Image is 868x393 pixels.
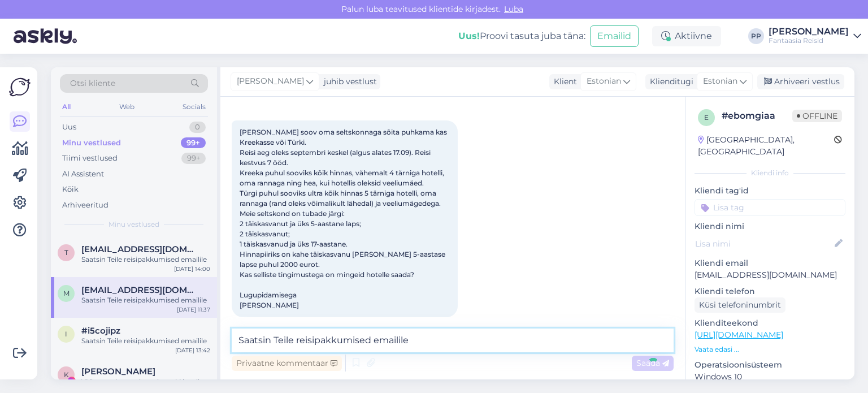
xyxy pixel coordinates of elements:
div: [GEOGRAPHIC_DATA], [GEOGRAPHIC_DATA] [698,134,834,158]
p: Windows 10 [695,371,845,383]
span: Katrin-elisabeth Juhani [81,366,155,377]
div: All [60,100,73,114]
span: [PERSON_NAME] soov oma seltskonnaga sõita puhkama kas Kreekasse või Türki. Reisi aeg oleks septem... [240,128,449,309]
b: Uus! [458,31,480,41]
span: Offline [792,110,842,122]
div: [PERSON_NAME] [769,27,849,36]
div: Saatsin Teile reisipakkumised emailile [81,336,210,346]
div: Fantaasia Reisid [769,36,849,45]
div: Proovi tasuta juba täna: [458,29,585,43]
div: Uus [62,122,76,133]
p: Vaata edasi ... [695,344,845,355]
div: Kõik [62,184,79,195]
p: Kliendi telefon [695,286,845,297]
span: Minu vestlused [108,219,159,230]
div: Socials [180,100,208,114]
div: 0 [189,122,206,133]
p: Kliendi tag'id [695,185,845,197]
a: [PERSON_NAME]Fantaasia Reisid [769,27,861,45]
div: Küsi telefoninumbrit [695,297,785,313]
a: [URL][DOMAIN_NAME] [695,330,783,340]
div: Web [117,100,137,114]
span: Luba [501,4,527,14]
span: m [63,289,70,297]
p: [EMAIL_ADDRESS][DOMAIN_NAME] [695,269,845,281]
span: [PERSON_NAME] [237,75,304,88]
div: Saatsin Teile reisipakkumised emailile [81,295,210,305]
div: Arhiveeritud [62,200,108,211]
span: Otsi kliente [70,77,115,89]
div: Tiimi vestlused [62,153,118,164]
div: Minu vestlused [62,137,121,149]
input: Lisa tag [695,199,845,216]
div: Saatsin Teile reisipakkumised emailile [81,254,210,265]
div: Klient [549,76,577,88]
div: PP [748,28,764,44]
span: K [64,370,69,379]
div: Kliendi info [695,168,845,178]
div: 99+ [181,137,206,149]
p: Klienditeekond [695,317,845,329]
span: 10:23 [235,318,277,326]
input: Lisa nimi [695,237,832,250]
span: i [65,330,67,338]
span: Estonian [703,75,737,88]
div: AI Assistent [62,169,104,180]
span: e [704,113,709,122]
div: # ebomgiaa [722,109,792,123]
span: t [64,248,68,257]
span: #i5cojipz [81,326,120,336]
div: Aktiivne [652,26,721,46]
p: Kliendi nimi [695,221,845,232]
p: Kliendi email [695,257,845,269]
button: Emailid [590,25,639,47]
div: [DATE] 11:37 [177,305,210,314]
div: 99+ [181,153,206,164]
span: maltismari@gmail.com [81,285,199,295]
span: teettoming@gmail.com [81,244,199,254]
img: Askly Logo [9,76,31,98]
div: [DATE] 13:42 [175,346,210,355]
div: Klienditugi [645,76,693,88]
p: Operatsioonisüsteem [695,359,845,371]
div: Arhiveeri vestlus [757,74,844,89]
div: [DATE] 14:00 [174,265,210,273]
span: Estonian [587,75,621,88]
div: juhib vestlust [319,76,377,88]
